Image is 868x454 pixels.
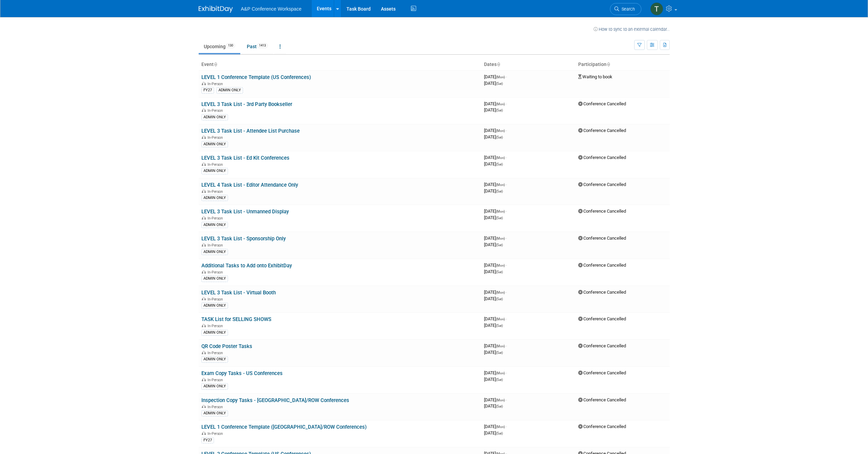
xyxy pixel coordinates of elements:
a: LEVEL 1 Conference Template ([GEOGRAPHIC_DATA]/ROW Conferences) [201,424,367,430]
span: In-Person [208,297,225,302]
span: [DATE] [484,81,503,86]
span: (Sat) [496,297,503,301]
img: In-Person Event [202,189,206,193]
span: (Sat) [496,216,503,220]
span: (Mon) [496,129,505,133]
span: (Mon) [496,183,505,187]
span: [DATE] [484,403,503,409]
span: Conference Cancelled [578,290,626,295]
img: In-Person Event [202,243,206,246]
span: (Sat) [496,82,503,85]
span: - [506,397,507,402]
a: Search [610,3,641,15]
div: ADMIN ONLY [201,141,228,147]
span: [DATE] [484,316,507,321]
span: (Sat) [496,135,503,139]
div: ADMIN ONLY [201,222,228,228]
th: Event [199,59,481,70]
img: In-Person Event [202,405,206,408]
a: Exam Copy Tasks - US Conferences [201,370,283,376]
span: - [506,370,507,375]
span: (Sat) [496,351,503,355]
span: [DATE] [484,290,507,295]
span: [DATE] [484,424,507,429]
span: [DATE] [484,296,503,301]
a: Inspection Copy Tasks - [GEOGRAPHIC_DATA]/ROW Conferences [201,397,349,403]
span: (Sat) [496,243,503,247]
span: Conference Cancelled [578,370,626,375]
span: In-Person [208,189,225,194]
img: In-Person Event [202,135,206,139]
a: LEVEL 3 Task List - Virtual Booth [201,290,276,296]
span: (Sat) [496,404,503,408]
img: In-Person Event [202,216,206,219]
img: In-Person Event [202,297,206,301]
span: [DATE] [484,269,503,274]
span: [DATE] [484,430,503,436]
span: (Mon) [496,398,505,402]
span: [DATE] [484,134,503,139]
span: In-Person [208,324,225,328]
img: In-Person Event [202,270,206,273]
div: FY27 [201,87,214,93]
div: ADMIN ONLY [201,356,228,362]
span: [DATE] [484,263,507,268]
div: ADMIN ONLY [201,168,228,174]
span: (Mon) [496,75,505,79]
span: - [506,424,507,429]
span: (Sat) [496,189,503,193]
span: In-Person [208,405,225,409]
a: LEVEL 3 Task List - Sponsorship Only [201,236,286,242]
span: Search [619,6,635,12]
span: Conference Cancelled [578,209,626,214]
span: [DATE] [484,215,503,220]
a: LEVEL 3 Task List - 3rd Party Bookseller [201,101,292,107]
span: In-Person [208,270,225,275]
span: (Sat) [496,378,503,382]
span: [DATE] [484,74,507,79]
span: - [506,74,507,79]
img: Tia Ali [650,2,663,15]
span: Conference Cancelled [578,343,626,348]
span: [DATE] [484,188,503,193]
img: In-Person Event [202,162,206,166]
span: In-Person [208,351,225,355]
span: [DATE] [484,209,507,214]
span: In-Person [208,378,225,382]
a: LEVEL 4 Task List - Editor Attendance Only [201,182,298,188]
a: QR Code Poster Tasks [201,343,252,349]
span: In-Person [208,135,225,140]
span: Conference Cancelled [578,397,626,402]
span: Waiting to book [578,74,612,79]
span: (Mon) [496,317,505,321]
span: [DATE] [484,377,503,382]
a: LEVEL 1 Conference Template (US Conferences) [201,74,311,80]
span: [DATE] [484,370,507,375]
div: ADMIN ONLY [216,87,243,93]
span: 130 [226,43,235,48]
a: Past1413 [242,40,273,53]
div: ADMIN ONLY [201,410,228,416]
img: In-Person Event [202,82,206,85]
a: How to sync to an external calendar... [594,27,670,32]
img: In-Person Event [202,431,206,435]
a: Upcoming130 [199,40,240,53]
span: (Sat) [496,162,503,166]
div: ADMIN ONLY [201,195,228,201]
span: - [506,182,507,187]
div: ADMIN ONLY [201,303,228,309]
span: - [506,316,507,321]
span: 1413 [257,43,268,48]
div: ADMIN ONLY [201,330,228,336]
span: Conference Cancelled [578,128,626,133]
img: In-Person Event [202,108,206,112]
span: In-Person [208,82,225,86]
span: - [506,128,507,133]
span: - [506,209,507,214]
span: [DATE] [484,236,507,241]
span: [DATE] [484,128,507,133]
span: [DATE] [484,323,503,328]
span: In-Person [208,431,225,436]
span: In-Person [208,162,225,167]
span: Conference Cancelled [578,182,626,187]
